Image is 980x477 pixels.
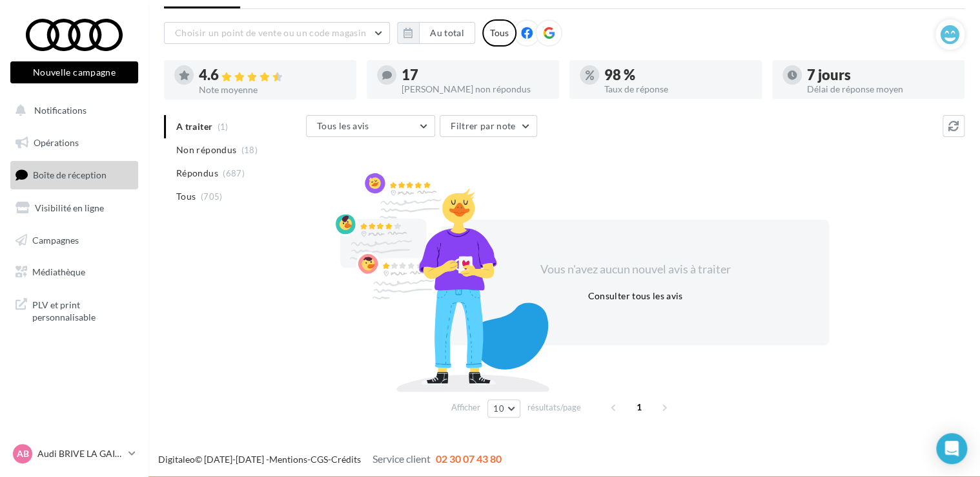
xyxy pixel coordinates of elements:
div: 98 % [604,68,751,82]
span: Visibilité en ligne [35,202,104,213]
span: 1 [629,397,649,418]
span: Campagnes [32,234,79,245]
span: Notifications [34,105,87,116]
button: Choisir un point de vente ou un code magasin [164,22,390,44]
span: PLV et print personnalisable [32,296,133,324]
a: AB Audi BRIVE LA GAILLARDE [10,441,138,466]
button: Filtrer par note [440,115,537,137]
div: [PERSON_NAME] non répondus [402,85,549,94]
p: Audi BRIVE LA GAILLARDE [37,447,123,460]
div: 17 [402,68,549,82]
button: Consulter tous les avis [582,288,688,304]
span: Opérations [34,137,79,148]
div: Open Intercom Messenger [936,433,967,464]
span: (705) [201,191,223,202]
span: Médiathèque [32,266,85,277]
div: Vous n'avez aucun nouvel avis à traiter [524,261,746,278]
button: Au total [419,22,475,44]
a: CGS [311,454,328,465]
a: Opérations [8,129,141,156]
div: Taux de réponse [604,85,751,94]
span: 10 [493,403,504,414]
span: Service client [373,452,431,465]
div: Délai de réponse moyen [807,85,954,94]
a: Boîte de réception [8,161,141,189]
a: PLV et print personnalisable [8,291,141,329]
span: Afficher [451,401,480,414]
button: Notifications [8,97,136,124]
a: Crédits [331,454,361,465]
button: Au total [397,22,475,44]
span: Tous [176,190,196,203]
span: Tous les avis [317,120,369,131]
span: (687) [223,168,245,178]
div: 4.6 [199,68,346,83]
span: résultats/page [527,401,581,414]
a: Campagnes [8,227,141,254]
span: © [DATE]-[DATE] - - - [158,454,502,465]
div: Note moyenne [199,85,346,94]
div: 7 jours [807,68,954,82]
span: AB [17,447,29,460]
a: Médiathèque [8,259,141,286]
button: Tous les avis [306,115,435,137]
span: (18) [241,145,258,155]
span: Répondus [176,167,218,180]
span: Non répondus [176,143,236,156]
button: 10 [487,399,520,418]
div: Tous [482,19,516,47]
span: 02 30 07 43 80 [436,452,502,465]
a: Visibilité en ligne [8,195,141,222]
span: Choisir un point de vente ou un code magasin [175,27,366,38]
span: Boîte de réception [33,169,107,180]
button: Nouvelle campagne [10,61,138,83]
a: Mentions [269,454,307,465]
a: Digitaleo [158,454,195,465]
